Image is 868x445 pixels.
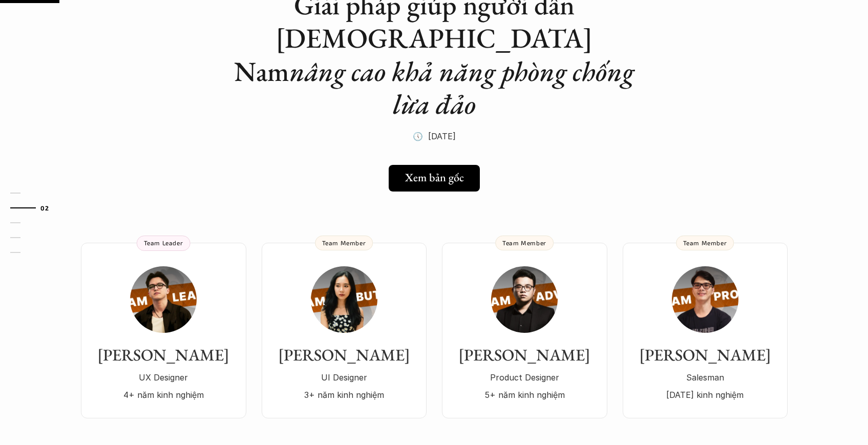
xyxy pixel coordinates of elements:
[452,370,597,385] p: Product Designer
[91,345,236,365] h3: [PERSON_NAME]
[10,202,59,214] a: 02
[81,243,246,418] a: [PERSON_NAME]UX Designer4+ năm kinh nghiệmTeam Leader
[633,387,777,402] p: [DATE] kinh nghiệm
[262,243,427,418] a: [PERSON_NAME]UI Designer3+ năm kinh nghiệmTeam Member
[144,239,183,246] p: Team Leader
[442,243,607,418] a: [PERSON_NAME]Product Designer5+ năm kinh nghiệmTeam Member
[91,370,236,385] p: UX Designer
[452,387,597,402] p: 5+ năm kinh nghiệm
[322,239,366,246] p: Team Member
[502,239,546,246] p: Team Member
[413,129,456,144] p: 🕔 [DATE]
[405,171,464,184] h5: Xem bản gốc
[683,239,727,246] p: Team Member
[633,370,777,385] p: Salesman
[633,345,777,365] h3: [PERSON_NAME]
[289,53,640,122] em: nâng cao khả năng phòng chống lừa đảo
[272,370,416,385] p: UI Designer
[40,204,49,211] strong: 02
[272,345,416,365] h3: [PERSON_NAME]
[623,243,788,418] a: [PERSON_NAME]Salesman[DATE] kinh nghiệmTeam Member
[389,165,480,192] a: Xem bản gốc
[272,387,416,402] p: 3+ năm kinh nghiệm
[91,387,236,402] p: 4+ năm kinh nghiệm
[452,345,597,365] h3: [PERSON_NAME]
